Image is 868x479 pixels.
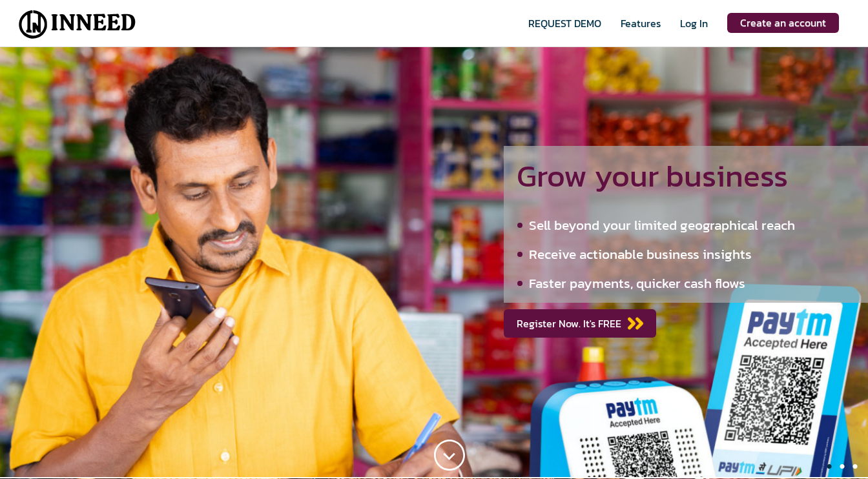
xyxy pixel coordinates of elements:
span: Log In [680,15,708,47]
span: Receive actionable business insights [529,244,752,264]
button: 2 [836,460,849,473]
a: Create an account [727,13,839,33]
span: Faster payments, quicker cash flows [529,273,745,293]
span: Register Now. It's FREE [504,309,656,338]
button: 1 [823,460,836,473]
img: Inneed [13,8,142,41]
img: button_arrow.png [628,316,643,331]
span: Sell beyond your limited geographical reach [529,215,795,235]
h1: Grow your business [504,146,868,193]
button: 3 [849,460,862,473]
span: REQUEST DEMO [528,15,601,47]
span: Features [621,15,661,47]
